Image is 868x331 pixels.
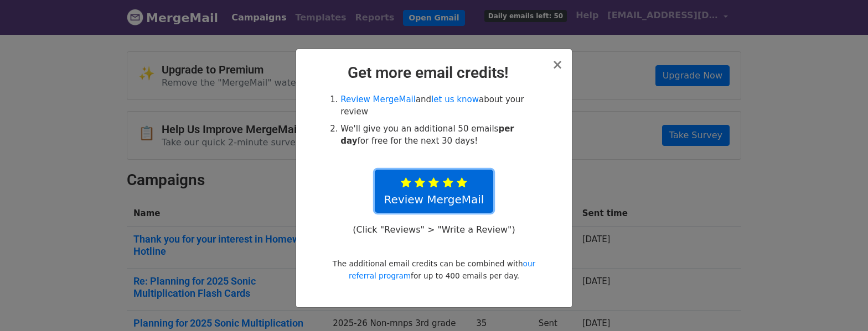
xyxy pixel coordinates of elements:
[340,123,540,148] li: We'll give you an additional 50 emails for free for the next 30 days!
[305,64,563,82] h2: Get more email credits!
[552,57,563,72] span: ×
[349,259,535,280] a: our referral program
[340,124,514,146] strong: per day
[431,94,479,104] a: let us know
[347,224,521,235] p: (Click "Reviews" > "Write a Review")
[813,278,868,331] iframe: Chat Widget
[340,93,540,118] li: and about your review
[340,94,416,104] a: Review MergeMail
[375,170,494,213] a: Review MergeMail
[333,259,535,280] small: The additional email credits can be combined with for up to 400 emails per day.
[552,58,563,71] button: Close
